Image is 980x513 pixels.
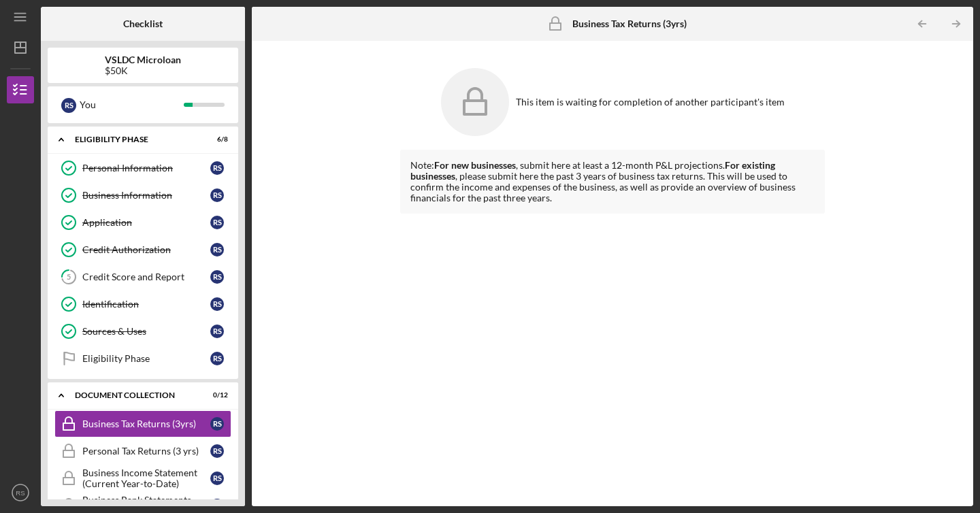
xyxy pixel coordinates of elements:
div: 0 / 12 [203,391,228,399]
div: R S [210,444,224,458]
div: R S [210,325,224,338]
div: Business Information [82,190,210,201]
div: This item is waiting for completion of another participant's item [516,97,785,107]
a: Personal Tax Returns (3 yrs)RS [54,437,231,465]
a: Business Tax Returns (3yrs)RS [54,410,231,437]
div: Personal Tax Returns (3 yrs) [82,446,210,457]
div: Eligibility Phase [82,353,210,364]
b: Business Tax Returns (3yrs) [572,18,687,29]
a: Sources & UsesRS [54,318,231,345]
div: R S [210,297,224,311]
strong: For existing businesses [410,159,775,182]
div: $50K [105,65,181,76]
a: Credit AuthorizationRS [54,236,231,263]
a: Business InformationRS [54,182,231,209]
button: RS [7,479,34,506]
div: Note: , submit here at least a 12-month P&L projections. , please submit here the past 3 years of... [410,160,815,203]
div: R S [61,98,76,113]
div: Sources & Uses [82,326,210,337]
div: R S [210,352,224,365]
div: R S [210,417,224,431]
div: R S [210,216,224,229]
a: IdentificationRS [54,291,231,318]
b: VSLDC Microloan [105,54,181,65]
a: Personal InformationRS [54,154,231,182]
div: Application [82,217,210,228]
div: R S [210,188,224,202]
div: R S [210,499,224,512]
a: Eligibility PhaseRS [54,345,231,372]
a: 5Credit Score and ReportRS [54,263,231,291]
div: Document Collection [75,391,194,399]
div: Credit Score and Report [82,271,210,282]
strong: For new businesses [434,159,516,171]
div: 6 / 8 [203,135,228,144]
a: ApplicationRS [54,209,231,236]
text: RS [16,489,24,497]
div: Business Income Statement (Current Year-to-Date) [82,467,210,489]
div: Business Tax Returns (3yrs) [82,418,210,429]
div: Eligibility Phase [75,135,194,144]
div: You [80,93,184,116]
b: Checklist [123,18,163,29]
div: R S [210,243,224,256]
div: Personal Information [82,163,210,173]
div: R S [210,471,224,485]
div: Identification [82,299,210,310]
div: R S [210,161,224,175]
div: R S [210,270,224,284]
div: Credit Authorization [82,244,210,255]
tspan: 5 [67,273,71,282]
a: Business Income Statement (Current Year-to-Date)RS [54,465,231,492]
